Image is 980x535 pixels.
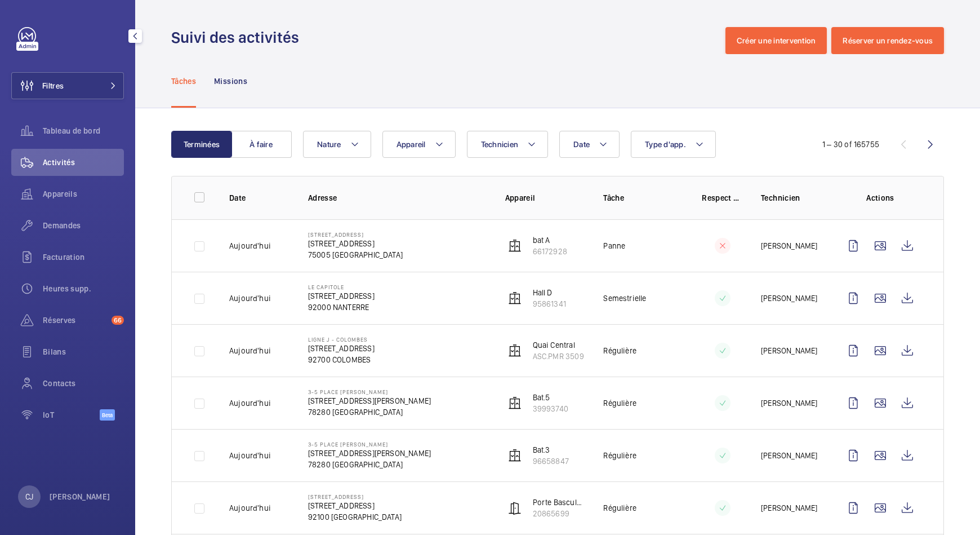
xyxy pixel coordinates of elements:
p: Quai Central [533,339,584,351]
div: 1 – 30 of 165755 [822,139,879,150]
span: Beta [100,409,115,421]
p: CJ [25,491,33,502]
p: 20865699 [533,508,586,519]
p: Appareil [505,192,586,204]
span: Filtres [42,80,64,91]
p: 92100 [GEOGRAPHIC_DATA] [308,511,402,523]
p: 3-5 place [PERSON_NAME] [308,388,431,395]
p: Technicien [761,192,822,204]
p: [PERSON_NAME] [761,293,817,304]
p: [STREET_ADDRESS] [308,493,402,500]
button: Nature [303,131,371,158]
img: elevator.svg [508,239,522,253]
span: Demandes [43,220,124,231]
button: Réserver un rendez-vous [831,27,944,54]
img: elevator.svg [508,396,522,410]
h1: Suivi des activités [171,27,306,48]
p: [STREET_ADDRESS] [308,500,402,511]
p: Aujourd'hui [229,397,271,409]
p: Actions [840,192,921,204]
button: Filtres [11,72,124,99]
p: [PERSON_NAME] [761,345,817,356]
p: ASC.PMR 3509 [533,351,584,362]
p: 96658847 [533,456,569,467]
p: [PERSON_NAME] [761,240,817,251]
p: Aujourd'hui [229,502,271,514]
p: [STREET_ADDRESS] [308,343,375,354]
span: Bilans [43,346,124,357]
span: Appareil [397,140,426,149]
p: Semestrielle [603,293,646,304]
p: Adresse [308,192,487,204]
span: Facturation [43,251,124,263]
p: 92700 COLOMBES [308,354,375,365]
button: Créer une intervention [725,27,827,54]
p: Régulière [603,397,636,409]
p: Régulière [603,450,636,461]
p: [PERSON_NAME] [761,397,817,409]
span: IoT [43,409,100,421]
button: À faire [231,131,292,158]
p: 95861341 [533,298,566,309]
p: [STREET_ADDRESS] [308,290,375,302]
span: Appareils [43,188,124,200]
p: [STREET_ADDRESS][PERSON_NAME] [308,448,431,459]
button: Technicien [467,131,549,158]
img: elevator.svg [508,344,522,357]
p: bat A [533,235,567,246]
span: Réserves [43,315,107,326]
p: Régulière [603,502,636,514]
img: elevator.svg [508,449,522,462]
p: Missions [214,76,247,87]
p: [STREET_ADDRESS] [308,231,403,238]
span: Type d'app. [645,140,686,149]
p: 39993740 [533,403,568,414]
p: 75005 [GEOGRAPHIC_DATA] [308,249,403,260]
p: 66172928 [533,246,567,257]
span: Contacts [43,378,124,389]
p: Aujourd'hui [229,240,271,251]
p: Date [229,192,290,204]
img: elevator.svg [508,291,522,305]
p: Régulière [603,345,636,356]
p: [PERSON_NAME] [761,450,817,461]
p: Tâche [603,192,684,204]
p: 78280 [GEOGRAPHIC_DATA] [308,406,431,418]
p: 78280 [GEOGRAPHIC_DATA] [308,459,431,470]
p: Bat.3 [533,444,569,456]
p: [PERSON_NAME] [761,502,817,514]
p: 92000 NANTERRE [308,302,375,313]
p: Aujourd'hui [229,293,271,304]
p: Porte Basculante Parking [533,497,586,508]
p: 3-5 place [PERSON_NAME] [308,441,431,448]
span: 66 [112,316,124,325]
p: Ligne J - COLOMBES [308,336,375,343]
p: Hall D [533,287,566,298]
p: Tâches [171,76,196,87]
span: Date [573,140,590,149]
button: Type d'app. [631,131,716,158]
span: Tableau de bord [43,125,124,136]
p: Aujourd'hui [229,345,271,356]
p: [STREET_ADDRESS][PERSON_NAME] [308,395,431,406]
p: Bat.5 [533,392,568,403]
p: [PERSON_NAME] [50,491,110,502]
button: Terminées [171,131,232,158]
img: automatic_door.svg [508,501,522,515]
span: Activités [43,157,124,168]
button: Appareil [382,131,456,158]
p: [STREET_ADDRESS] [308,238,403,249]
span: Nature [317,140,341,149]
p: Panne [603,240,625,251]
span: Heures supp. [43,283,124,294]
button: Date [559,131,620,158]
p: Le Capitole [308,284,375,290]
p: Aujourd'hui [229,450,271,461]
span: Technicien [481,140,519,149]
p: Respect délai [702,192,743,204]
